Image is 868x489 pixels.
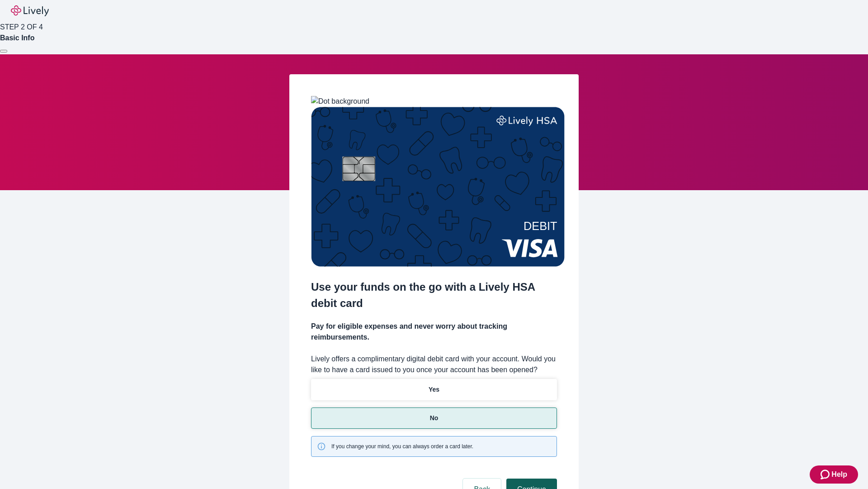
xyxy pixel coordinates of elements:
button: Yes [311,379,557,400]
label: Lively offers a complimentary digital debit card with your account. Would you like to have a card... [311,354,557,375]
button: Zendesk support iconHelp [810,465,858,484]
img: Dot background [311,96,369,107]
p: No [430,413,439,423]
span: Help [831,469,847,480]
span: If you change your mind, you can always order a card later. [331,442,473,451]
svg: Zendesk support icon [821,469,831,480]
p: Yes [429,385,439,394]
img: Debit card [311,107,565,267]
button: No [311,407,557,429]
h4: Pay for eligible expenses and never worry about tracking reimbursements. [311,321,557,343]
h2: Use your funds on the go with a Lively HSA debit card [311,279,557,312]
img: Lively [11,5,49,16]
